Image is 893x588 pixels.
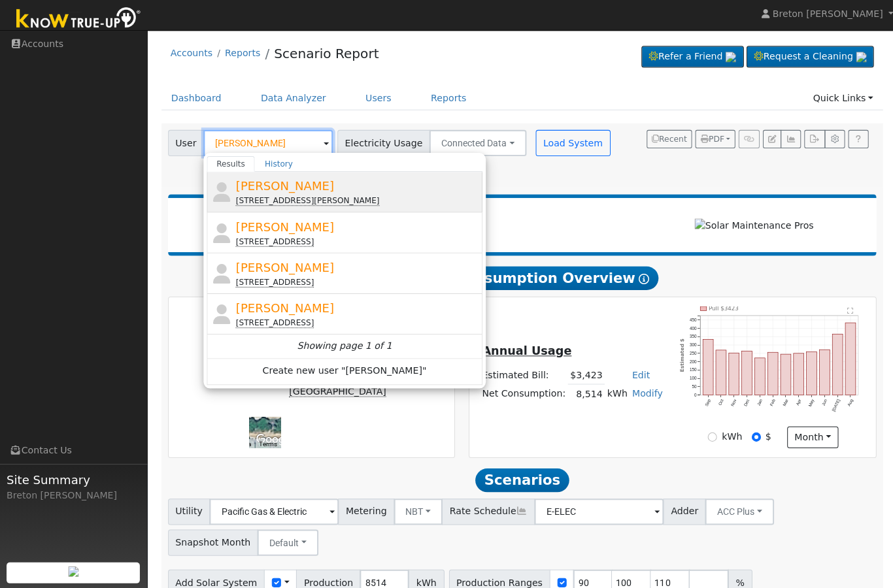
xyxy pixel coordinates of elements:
[779,399,786,408] text: Mar
[701,399,709,408] text: Sep
[689,385,694,389] text: 50
[167,499,210,525] span: Utility
[687,319,694,323] text: 450
[692,132,732,150] button: PDF
[235,302,333,316] span: [PERSON_NAME]
[740,399,747,408] text: Dec
[692,220,810,234] img: Solar Maintenance Pros
[852,54,863,65] img: retrieve
[817,351,827,396] rect: onclick=""
[777,355,788,396] rect: onclick=""
[713,351,724,397] rect: onclick=""
[252,432,295,449] img: Google
[256,530,317,556] button: Default
[174,206,636,247] div: Powered by Know True-Up ®
[602,385,627,404] td: kWh
[687,360,694,365] text: 200
[719,431,739,444] label: kWh
[706,306,736,313] text: Pull $3423
[790,354,801,396] rect: onclick=""
[354,88,400,112] a: Users
[630,389,660,399] a: Modify
[161,88,231,112] a: Dashboard
[235,262,333,276] span: [PERSON_NAME]
[804,399,813,408] text: May
[845,132,865,150] a: Help Link
[842,324,852,396] rect: onclick=""
[777,132,798,150] button: Multi-Series Graph
[687,327,694,331] text: 400
[478,385,565,404] td: Net Consumption:
[252,432,295,449] a: Open this area in Google Maps (opens a new window)
[803,353,814,396] rect: onclick=""
[235,181,333,195] span: [PERSON_NAME]
[261,365,425,380] span: Create new user "[PERSON_NAME]"
[726,354,736,396] rect: onclick=""
[68,566,78,577] img: retrieve
[644,132,690,150] button: Recent
[687,335,694,340] text: 350
[818,399,825,408] text: Jun
[687,368,694,373] text: 150
[10,7,147,37] img: Know True-Up
[677,340,682,373] text: Estimated $
[660,499,703,525] span: Adder
[766,399,773,408] text: Feb
[428,132,524,158] button: Connected Data
[254,158,301,174] a: History
[209,499,337,525] input: Select a Utility
[829,335,839,396] rect: onclick=""
[636,275,647,286] i: Show Help
[752,359,762,397] rect: onclick=""
[753,399,760,408] text: Jan
[180,206,629,229] h2: Scenario Report
[7,472,140,489] span: Site Summary
[296,340,390,354] i: Showing page 1 of 1
[769,11,879,22] span: Breton [PERSON_NAME]
[749,433,758,442] input: $
[336,132,428,158] span: Electricity Usage
[167,132,203,158] span: User
[801,132,821,150] button: Export Interval Data
[478,367,565,385] td: Estimated Bill:
[692,393,694,398] text: 0
[419,88,474,112] a: Reports
[743,48,870,71] a: Request a Cleaning
[250,88,335,112] a: Data Analyzer
[792,399,799,407] text: Apr
[480,346,569,359] u: Annual Usage
[337,499,393,525] span: Metering
[687,352,694,357] text: 250
[844,308,850,314] text: 
[440,499,533,525] span: Rate Schedule
[384,268,655,291] span: Energy Consumption Overview
[473,469,567,493] span: Scenarios
[760,132,778,150] button: Edit User
[392,499,441,525] button: NBT
[167,530,258,556] span: Snapshot Month
[727,399,734,408] text: Nov
[687,344,694,348] text: 300
[170,50,212,61] a: Accounts
[224,50,260,61] a: Reports
[722,54,733,65] img: retrieve
[258,441,276,448] a: Terms (opens in new tab)
[843,399,851,408] text: Aug
[532,499,661,525] input: Select a Rate Schedule
[700,340,711,396] rect: onclick=""
[828,399,838,414] text: [DATE]
[565,385,602,404] td: 8,514
[800,88,879,112] a: Quick Links
[7,489,140,503] div: Breton [PERSON_NAME]
[235,221,333,235] span: [PERSON_NAME]
[273,48,377,64] a: Scenario Report
[565,367,602,385] td: $3,423
[715,399,722,407] text: Oct
[698,137,721,146] span: PDF
[206,158,254,174] a: Results
[533,132,608,158] button: Load System
[705,433,714,442] input: kWh
[821,132,841,150] button: Settings
[630,370,647,381] a: Edit
[784,427,835,449] button: month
